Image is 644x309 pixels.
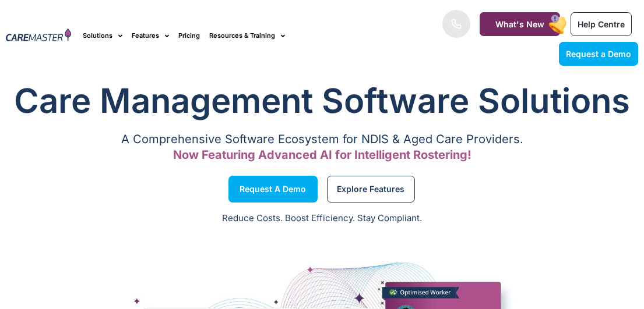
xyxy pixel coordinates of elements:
[559,42,638,66] a: Request a Demo
[178,16,200,55] a: Pricing
[7,212,637,225] p: Reduce Costs. Boost Efficiency. Stay Compliant.
[132,16,169,55] a: Features
[337,186,404,192] span: Explore Features
[83,16,122,55] a: Solutions
[228,176,318,203] a: Request a Demo
[6,77,638,124] h1: Care Management Software Solutions
[209,16,285,55] a: Resources & Training
[495,19,544,29] span: What's New
[327,176,415,203] a: Explore Features
[173,148,471,162] span: Now Featuring Advanced AI for Intelligent Rostering!
[6,29,71,43] img: CareMaster Logo
[6,136,638,143] p: A Comprehensive Software Ecosystem for NDIS & Aged Care Providers.
[571,12,632,36] a: Help Centre
[83,16,410,55] nav: Menu
[480,12,560,36] a: What's New
[240,186,306,192] span: Request a Demo
[578,19,625,29] span: Help Centre
[566,49,631,59] span: Request a Demo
